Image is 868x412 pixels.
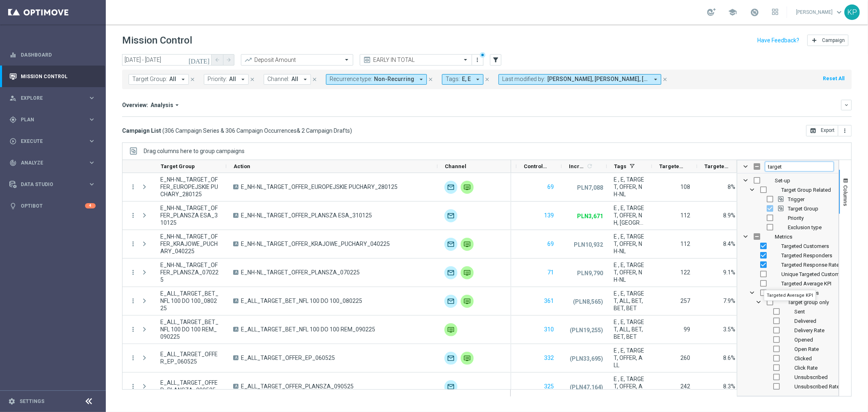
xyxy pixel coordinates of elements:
[233,270,238,275] span: A
[680,269,690,276] span: 122
[122,373,511,401] div: Press SPACE to select this row.
[173,101,181,109] i: arrow_drop_down
[129,212,137,219] button: more_vert
[129,183,137,191] i: more_vert
[723,241,735,247] span: 8.4%
[445,163,466,169] span: Channel
[737,185,839,195] div: Target Group Related Column Group
[241,326,375,333] span: E_ALL_TARGET_BET_NFL 100 DO 100 REM_090225
[737,326,839,335] div: Delivery Rate Column
[444,238,457,251] img: Optimail
[474,57,481,63] i: more_vert
[129,383,137,390] button: more_vert
[9,95,96,101] button: person_search Explore keyboard_arrow_right
[129,240,137,248] button: more_vert
[336,173,833,202] div: Press SPACE to select this row.
[160,261,219,283] span: E_NH-NL_TARGET_OFFER_PLANSZA_070225
[737,288,839,298] div: Channel Metrics Column Group
[9,116,96,123] button: gps_fixed Plan keyboard_arrow_right
[428,77,433,82] i: close
[9,52,96,58] button: equalizer Dashboard
[547,267,555,278] button: 71
[160,290,219,312] span: E_ALL_TARGET_BET_NFL 100 DO 100_080225
[129,74,189,85] button: Target Group: All arrow_drop_down
[775,178,790,184] span: Set-up
[241,212,372,219] span: E_NH-NL_TARGET_OFFER_PLANSZA ESA_310125
[336,259,833,287] div: Press SPACE to select this row.
[336,316,833,344] div: Press SPACE to select this row.
[498,74,661,85] button: Last modified by: [PERSON_NAME], [PERSON_NAME], [PERSON_NAME] arrow_drop_down
[737,307,839,316] div: Sent Column
[794,327,824,333] span: Delivery Rate
[21,66,96,87] a: Mission Control
[737,335,839,344] div: Opened Column
[21,195,85,217] a: Optibot
[543,381,555,392] button: 325
[684,326,690,333] span: 99
[444,181,457,194] div: Optimail
[148,101,183,109] button: Analysis arrow_drop_down
[122,287,511,316] div: Press SPACE to select this row.
[781,271,847,277] span: Unique Targeted Customers
[838,125,852,136] button: more_vert
[233,184,238,189] span: A
[444,266,457,279] div: Optimail
[21,182,88,187] span: Data Studio
[374,76,414,83] span: Non-Recurring
[614,261,645,283] span: E , E, TARGET, OFFER, NH-NL
[360,54,472,66] ng-select: EARLY IN TOTAL
[781,262,839,268] span: Targeted Response Rate
[233,384,238,389] span: A
[842,127,848,134] i: more_vert
[9,138,96,145] button: play_circle_outline Execute keyboard_arrow_right
[233,355,238,360] span: A
[363,56,371,64] i: preview
[160,351,219,365] span: E_ALL_TARGET_OFFER_EP_060525
[484,77,490,82] i: close
[129,297,137,305] button: more_vert
[781,290,819,296] span: Channel Metrics
[88,159,96,167] i: keyboard_arrow_right
[737,260,839,270] div: Targeted Response Rate Column
[164,127,297,134] span: 306 Campaign Series & 306 Campaign Occurrences
[680,212,690,219] span: 112
[264,74,311,85] button: Channel: All arrow_drop_down
[132,76,167,83] span: Target Group:
[614,347,645,369] span: E , E, TARGET, OFFER, ALL
[444,295,457,308] div: Optimail
[462,76,471,83] span: E, E
[723,269,735,276] span: 9.1%
[204,74,249,85] button: Priority: All arrow_drop_down
[129,269,137,276] i: more_vert
[129,354,137,362] i: more_vert
[569,163,585,169] span: Increase
[662,77,668,82] i: close
[122,259,511,287] div: Press SPACE to select this row.
[444,352,457,365] img: Optimail
[680,355,690,361] span: 260
[122,344,511,373] div: Press SPACE to select this row.
[226,57,232,63] i: arrow_forward
[88,137,96,145] i: keyboard_arrow_right
[442,74,483,85] button: Tags: E, E arrow_drop_down
[614,176,645,198] span: E , E, TARGET, OFFER, NH-NL
[336,287,833,316] div: Press SPACE to select this row.
[794,374,828,380] span: Unsubscribed
[9,116,88,123] div: Plan
[9,160,96,166] div: track_changes Analyze keyboard_arrow_right
[297,127,300,134] span: &
[547,182,555,192] button: 69
[543,210,555,221] button: 139
[781,187,831,193] span: Target Group Related
[169,76,176,83] span: All
[160,176,219,198] span: E_NH-NL_TARGET_OFFER_EUROPEJSKIE PUCHARY_280125
[249,75,256,84] button: close
[659,163,683,169] span: Targeted Responders
[461,295,474,308] img: Private message
[547,239,555,249] button: 69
